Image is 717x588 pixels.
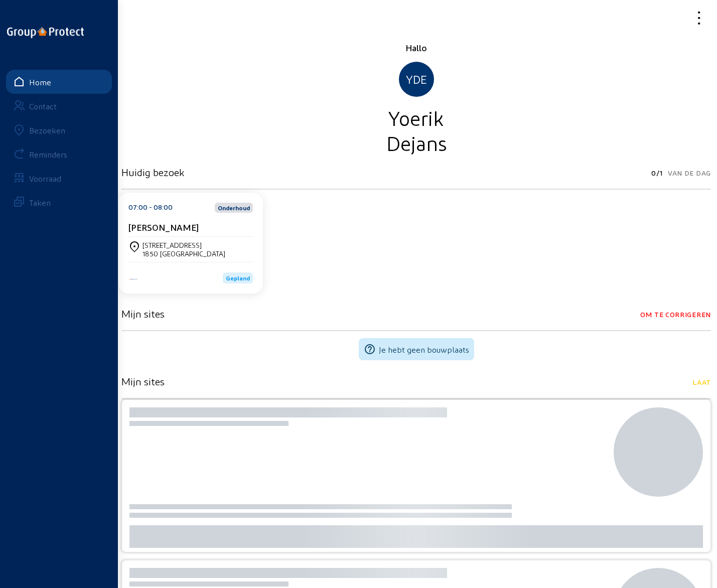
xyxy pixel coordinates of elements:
div: Taken [29,198,51,207]
h3: Mijn sites [121,308,165,320]
a: Bezoeken [6,118,112,142]
a: Taken [6,190,112,214]
div: Hallo [121,42,711,54]
a: Reminders [6,142,112,166]
img: Aqua Protect [128,278,138,281]
span: Om te corrigeren [640,308,711,322]
span: Van de dag [668,166,711,180]
a: Voorraad [6,166,112,190]
div: Contact [29,101,57,111]
span: Onderhoud [218,205,250,211]
cam-card-title: [PERSON_NAME] [128,222,199,232]
div: 1850 [GEOGRAPHIC_DATA] [142,249,225,258]
span: Je hebt geen bouwplaats [379,345,469,354]
div: Dejans [121,130,711,155]
div: [STREET_ADDRESS] [142,241,225,249]
span: Gepland [226,274,250,281]
h3: Huidig bezoek [121,166,184,178]
div: 07:00 - 08:00 [128,203,173,213]
span: Laat [692,375,711,389]
div: Bezoeken [29,125,65,135]
mat-icon: help_outline [364,343,376,355]
div: Voorraad [29,174,61,183]
div: YDE [399,62,434,97]
h3: Mijn sites [121,375,165,387]
div: Home [29,77,51,87]
span: 0/1 [651,166,663,180]
div: Reminders [29,150,67,159]
a: Home [6,70,112,94]
div: Yoerik [121,105,711,130]
a: Contact [6,94,112,118]
img: logo-oneline.png [7,27,84,38]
